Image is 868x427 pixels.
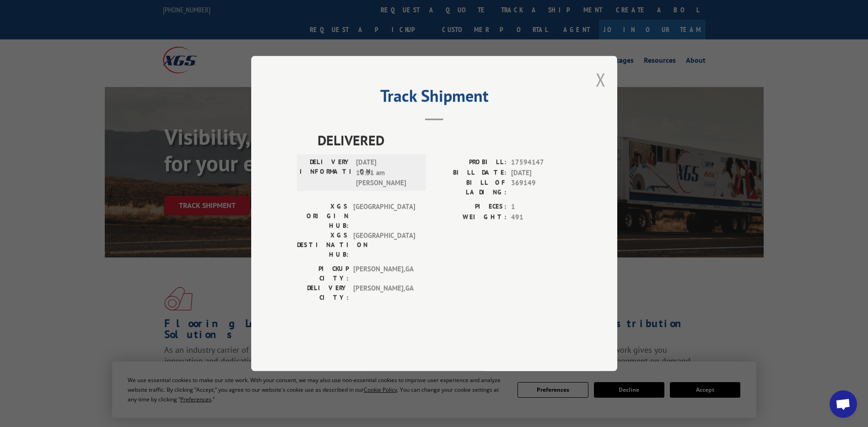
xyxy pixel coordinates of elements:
[511,202,571,212] span: 1
[511,157,571,168] span: 17594147
[434,157,507,168] label: PROBILL:
[297,264,349,283] label: PICKUP CITY:
[297,283,349,302] label: DELIVERY CITY:
[434,178,507,197] label: BILL OF LADING:
[434,212,507,223] label: WEIGHT:
[300,157,351,188] label: DELIVERY INFORMATION:
[511,168,571,178] span: [DATE]
[830,390,857,418] a: Open chat
[353,202,415,230] span: [GEOGRAPHIC_DATA]
[297,202,349,230] label: XGS ORIGIN HUB:
[353,264,415,283] span: [PERSON_NAME] , GA
[297,230,349,259] label: XGS DESTINATION HUB:
[511,212,571,223] span: 491
[353,283,415,302] span: [PERSON_NAME] , GA
[596,67,606,92] button: Close modal
[297,89,571,107] h2: Track Shipment
[434,202,507,212] label: PIECES:
[356,157,418,188] span: [DATE] 10:51 am [PERSON_NAME]
[511,178,571,197] span: 369149
[318,130,571,150] span: DELIVERED
[353,230,415,259] span: [GEOGRAPHIC_DATA]
[434,168,507,178] label: BILL DATE:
